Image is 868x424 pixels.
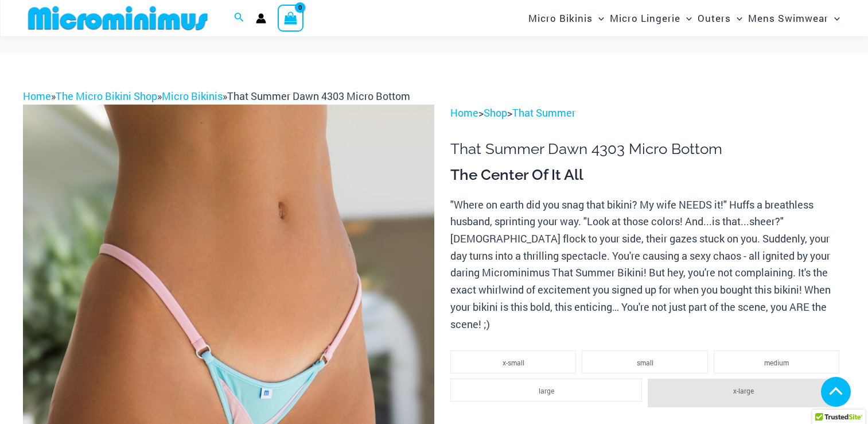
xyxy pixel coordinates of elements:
[450,140,845,158] h1: That Summer Dawn 4303 Micro Bottom
[745,3,843,33] a: Mens SwimwearMenu ToggleMenu Toggle
[484,106,507,120] a: Shop
[748,3,828,33] span: Mens Swimwear
[450,379,642,402] li: large
[256,13,266,24] a: Account icon link
[23,89,51,103] a: Home
[637,358,653,367] span: small
[648,379,839,407] li: x-large
[539,386,554,395] span: large
[607,3,695,33] a: Micro LingerieMenu ToggleMenu Toggle
[524,2,845,34] nav: Site Navigation
[526,3,607,33] a: Micro BikinisMenu ToggleMenu Toggle
[512,106,575,120] a: That Summer
[450,165,845,185] h3: The Center Of It All
[23,89,410,103] span: » » »
[162,89,223,103] a: Micro Bikinis
[450,106,478,120] a: Home
[680,3,692,33] span: Menu Toggle
[56,89,157,103] a: The Micro Bikini Shop
[828,3,840,33] span: Menu Toggle
[582,350,707,373] li: small
[450,196,845,333] p: "Where on earth did you snag that bikini? My wife NEEDS it!" Huffs a breathless husband, sprintin...
[731,3,742,33] span: Menu Toggle
[234,11,244,26] a: Search icon link
[450,105,845,122] p: > >
[528,3,593,33] span: Micro Bikinis
[764,358,789,367] span: medium
[278,5,304,31] a: View Shopping Cart, empty
[450,350,576,373] li: x-small
[593,3,604,33] span: Menu Toggle
[24,5,212,31] img: MM SHOP LOGO FLAT
[714,350,839,373] li: medium
[503,358,524,367] span: x-small
[227,89,410,103] span: That Summer Dawn 4303 Micro Bottom
[698,3,731,33] span: Outers
[695,3,745,33] a: OutersMenu ToggleMenu Toggle
[733,386,754,395] span: x-large
[610,3,680,33] span: Micro Lingerie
